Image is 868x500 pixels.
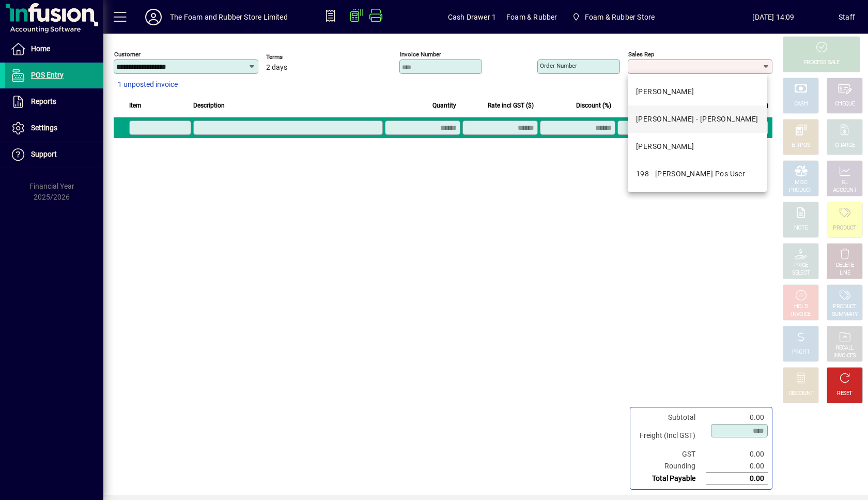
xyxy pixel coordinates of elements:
[118,79,178,90] span: 1 unposted invoice
[840,269,850,277] div: LINE
[833,303,856,311] div: PRODUCT
[170,9,288,25] div: The Foam and Rubber Store Limited
[791,311,810,319] div: INVOICE
[788,390,813,398] div: DISCOUNT
[636,114,758,125] div: [PERSON_NAME] - [PERSON_NAME]
[5,115,103,141] a: Settings
[540,62,577,69] mat-label: Order number
[634,460,706,473] td: Rounding
[634,473,706,485] td: Total Payable
[400,51,441,58] mat-label: Invoice number
[31,71,64,79] span: POS Entry
[432,100,456,111] span: Quantity
[628,160,767,188] mat-option: 198 - Shane Pos User
[636,141,694,152] div: [PERSON_NAME]
[114,51,141,58] mat-label: Customer
[634,448,706,460] td: GST
[266,54,328,60] span: Terms
[266,64,287,72] span: 2 days
[795,179,807,187] div: MISC
[193,100,225,111] span: Description
[448,9,496,25] span: Cash Drawer 1
[789,187,812,194] div: PRODUCT
[836,262,854,269] div: DELETE
[585,9,655,25] span: Foam & Rubber Store
[833,187,857,194] div: ACCOUNT
[137,8,170,26] button: Profile
[628,51,654,58] mat-label: Sales rep
[836,344,854,352] div: RECALL
[636,169,745,179] div: 198 - [PERSON_NAME] Pos User
[576,100,611,111] span: Discount (%)
[803,59,840,67] div: PROCESS SALE
[708,9,839,25] span: [DATE] 14:09
[792,349,810,356] div: PROFIT
[31,44,50,53] span: Home
[706,448,768,460] td: 0.00
[833,352,856,360] div: INVOICES
[31,150,57,158] span: Support
[5,142,103,168] a: Support
[794,262,808,269] div: PRICE
[792,269,810,277] div: SELECT
[628,78,767,105] mat-option: DAVE - Dave
[634,412,706,423] td: Subtotal
[835,100,855,108] div: CHEQUE
[506,9,557,25] span: Foam & Rubber
[567,8,659,26] span: Foam & Rubber Store
[794,100,808,108] div: CASH
[129,100,142,111] span: Item
[837,390,853,398] div: RESET
[706,412,768,423] td: 0.00
[634,423,706,448] td: Freight (Incl GST)
[794,224,808,232] div: NOTE
[842,179,848,187] div: GL
[636,86,694,97] div: [PERSON_NAME]
[628,105,767,133] mat-option: EMMA - Emma Ormsby
[114,75,182,94] button: 1 unposted invoice
[488,100,534,111] span: Rate incl GST ($)
[706,473,768,485] td: 0.00
[31,97,56,105] span: Reports
[5,36,103,62] a: Home
[5,89,103,115] a: Reports
[628,133,767,160] mat-option: SHANE - Shane
[835,142,855,149] div: CHARGE
[792,142,811,149] div: EFTPOS
[832,311,858,319] div: SUMMARY
[706,460,768,473] td: 0.00
[839,9,855,25] div: Staff
[794,303,808,311] div: HOLD
[833,224,856,232] div: PRODUCT
[31,124,57,132] span: Settings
